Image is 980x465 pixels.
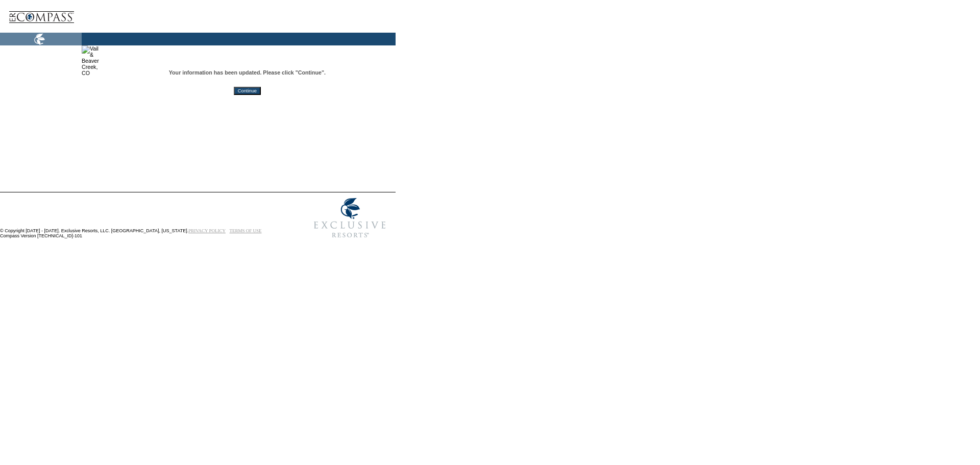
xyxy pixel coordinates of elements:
input: Continue [234,87,261,95]
span: Your information has been updated. Please click "Continue". [169,69,326,76]
img: logoCompass.gif [8,3,75,33]
a: PRIVACY POLICY [188,228,226,233]
a: TERMS OF USE [230,228,262,233]
img: Vail & Beaver Creek, CO [82,45,99,76]
img: Exclusive Resorts [304,192,396,243]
